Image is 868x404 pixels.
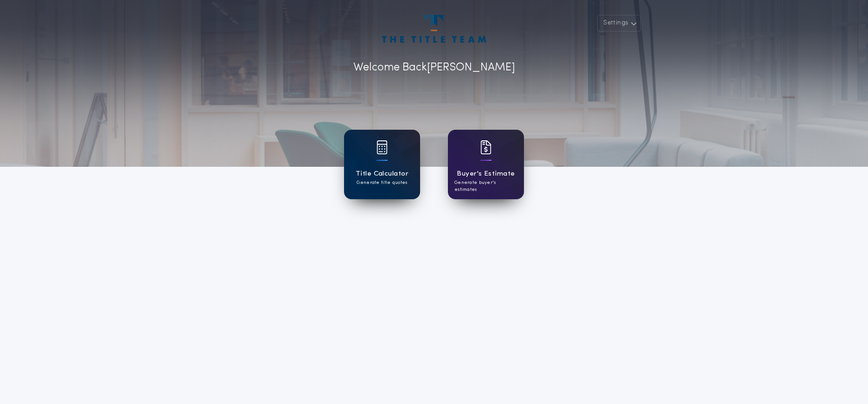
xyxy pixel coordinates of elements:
[344,130,420,199] a: card iconTitle CalculatorGenerate title quotes
[448,130,524,199] a: card iconBuyer's EstimateGenerate buyer's estimates
[353,59,515,76] p: Welcome Back [PERSON_NAME]
[454,179,517,193] p: Generate buyer's estimates
[457,169,515,179] h1: Buyer's Estimate
[356,169,408,179] h1: Title Calculator
[382,15,486,43] img: account-logo
[597,15,641,32] button: Settings
[377,140,388,154] img: card icon
[357,179,407,186] p: Generate title quotes
[480,140,491,154] img: card icon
